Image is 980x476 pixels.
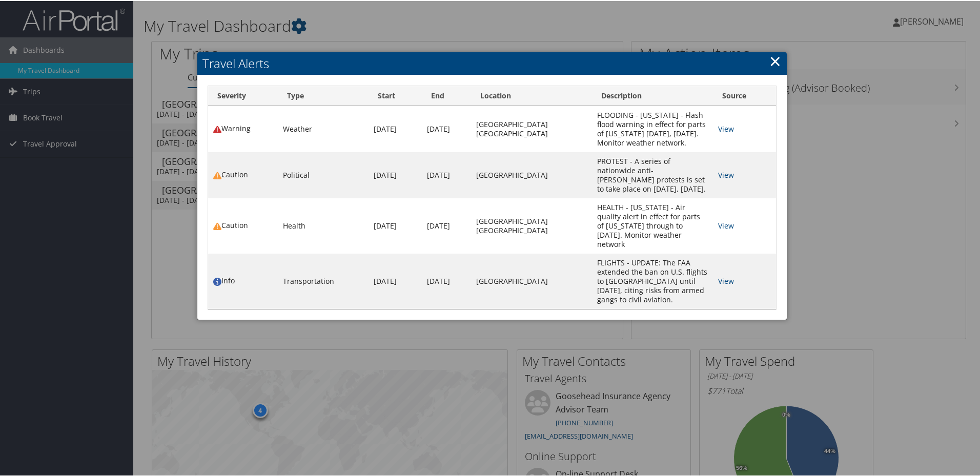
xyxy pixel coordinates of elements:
td: Health [278,197,369,253]
a: View [718,220,734,230]
td: [GEOGRAPHIC_DATA] [GEOGRAPHIC_DATA] [471,105,592,151]
td: Caution [208,151,278,197]
td: [GEOGRAPHIC_DATA] [471,253,592,308]
td: [DATE] [369,105,421,151]
a: View [718,169,734,179]
td: [DATE] [422,253,471,308]
a: Close [769,50,781,70]
td: [DATE] [422,197,471,253]
td: FLOODING - [US_STATE] - Flash flood warning in effect for parts of [US_STATE] [DATE], [DATE]. Mon... [592,105,713,151]
img: alert-flat-solid-info.png [213,277,221,285]
th: Start: activate to sort column ascending [369,85,421,105]
td: [DATE] [369,151,421,197]
td: HEALTH - [US_STATE] - Air quality alert in effect for parts of [US_STATE] through to [DATE]. Moni... [592,197,713,253]
td: [DATE] [369,197,421,253]
td: [DATE] [422,105,471,151]
td: [DATE] [422,151,471,197]
a: View [718,275,734,285]
th: Source [713,85,776,105]
th: Location [471,85,592,105]
td: Caution [208,197,278,253]
th: End: activate to sort column ascending [422,85,471,105]
img: alert-flat-solid-caution.png [213,171,221,179]
td: PROTEST - A series of nationwide anti-[PERSON_NAME] protests is set to take place on [DATE], [DATE]. [592,151,713,197]
th: Description [592,85,713,105]
td: Transportation [278,253,369,308]
td: FLIGHTS - UPDATE: The FAA extended the ban on U.S. flights to [GEOGRAPHIC_DATA] until [DATE], cit... [592,253,713,308]
a: View [718,123,734,133]
td: [DATE] [369,253,421,308]
h2: Travel Alerts [197,51,787,74]
td: Info [208,253,278,308]
img: alert-flat-solid-caution.png [213,221,221,230]
td: Weather [278,105,369,151]
td: Political [278,151,369,197]
th: Severity: activate to sort column ascending [208,85,278,105]
td: [GEOGRAPHIC_DATA] [GEOGRAPHIC_DATA] [471,197,592,253]
img: alert-flat-solid-warning.png [213,125,221,133]
td: [GEOGRAPHIC_DATA] [471,151,592,197]
th: Type: activate to sort column ascending [278,85,369,105]
td: Warning [208,105,278,151]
